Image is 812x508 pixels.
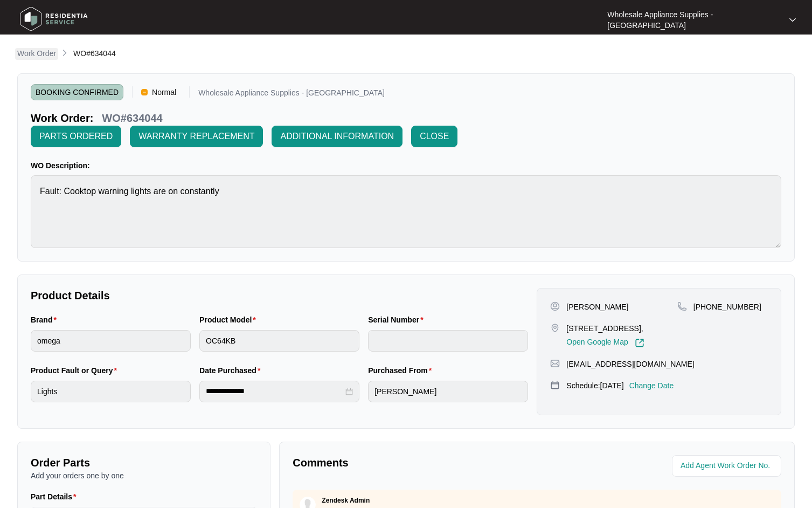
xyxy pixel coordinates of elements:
img: residentia service logo [16,3,92,35]
img: Link-External [635,338,644,348]
p: WO Description: [31,160,781,171]
span: WO#634044 [73,49,116,58]
label: Product Model [199,314,260,325]
input: Purchased From [368,381,528,402]
p: Order Parts [31,455,257,470]
img: chevron-right [60,49,69,57]
img: dropdown arrow [789,17,796,23]
input: Brand [31,330,191,352]
img: map-pin [677,301,687,311]
p: [PHONE_NUMBER] [693,301,761,312]
p: [EMAIL_ADDRESS][DOMAIN_NAME] [566,359,694,369]
p: Wholesale Appliance Supplies - [GEOGRAPHIC_DATA] [198,89,385,100]
input: Add Agent Work Order No. [681,459,775,472]
img: map-pin [550,359,560,368]
p: [PERSON_NAME] [566,301,628,312]
label: Date Purchased [199,365,265,376]
textarea: Fault: Cooktop warning lights are on constantly [31,175,781,248]
label: Product Fault or Query [31,365,121,376]
p: Comments [293,455,529,470]
p: [STREET_ADDRESS], [566,323,644,334]
span: BOOKING CONFIRMED [31,84,123,100]
label: Serial Number [368,314,427,325]
label: Brand [31,314,61,325]
img: user-pin [550,301,560,311]
button: CLOSE [411,126,457,147]
span: Normal [148,84,181,100]
label: Part Details [31,491,81,502]
button: ADDITIONAL INFORMATION [272,126,402,147]
a: Open Google Map [566,338,644,348]
p: Schedule: [DATE] [566,380,623,391]
input: Product Model [199,330,359,352]
p: Work Order [17,48,56,59]
p: Zendesk Admin [322,496,370,505]
img: map-pin [550,380,560,390]
p: Wholesale Appliance Supplies - [GEOGRAPHIC_DATA] [607,9,780,31]
span: WARRANTY REPLACEMENT [138,130,254,143]
input: Serial Number [368,330,528,352]
input: Date Purchased [206,386,343,397]
a: Work Order [15,48,58,60]
img: map-pin [550,323,560,333]
button: WARRANTY REPLACEMENT [130,126,263,147]
p: Work Order: [31,111,93,126]
span: CLOSE [420,130,449,143]
label: Purchased From [368,365,436,376]
img: Vercel Logo [141,89,148,95]
p: Change Date [629,380,674,391]
input: Product Fault or Query [31,381,191,402]
button: PARTS ORDERED [31,126,121,147]
span: ADDITIONAL INFORMATION [280,130,394,143]
span: PARTS ORDERED [39,130,113,143]
p: WO#634044 [102,111,162,126]
p: Add your orders one by one [31,470,257,481]
p: Product Details [31,288,528,303]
